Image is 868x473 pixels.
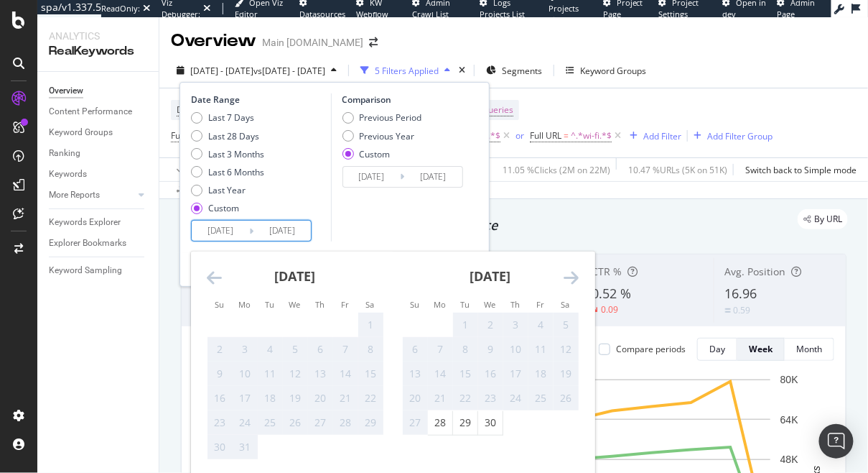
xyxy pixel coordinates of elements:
[503,386,528,410] td: Not available. Thursday, November 24, 2022
[233,386,258,410] td: Not available. Monday, October 17, 2022
[233,410,258,435] td: Not available. Monday, October 24, 2022
[528,367,553,381] div: 18
[403,391,427,405] div: 20
[253,221,311,241] input: End Date
[549,3,579,25] span: Projects List
[643,130,681,142] div: Add Filter
[780,414,799,426] text: 64K
[592,265,622,278] span: CTR %
[796,343,822,355] div: Month
[737,338,785,361] button: Week
[49,83,149,98] a: Overview
[410,299,419,310] small: Su
[403,367,427,381] div: 13
[453,391,477,405] div: 22
[428,410,453,435] td: Choose Monday, November 28, 2022 as your check-in date. It’s available.
[333,367,358,381] div: 14
[428,386,453,410] td: Not available. Monday, November 21, 2022
[207,337,233,362] td: Not available. Sunday, October 2, 2022
[503,391,528,405] div: 24
[191,111,264,124] div: Last 7 Days
[342,111,422,124] div: Previous Period
[478,415,503,430] div: 30
[101,3,140,14] div: ReadOnly:
[49,188,134,203] a: More Reports
[554,367,578,381] div: 19
[510,299,520,310] small: Th
[785,338,834,361] button: Month
[564,129,569,142] span: =
[428,342,452,357] div: 7
[258,362,283,386] td: Not available. Tuesday, October 11, 2022
[283,410,308,435] td: Not available. Wednesday, October 26, 2022
[453,337,478,362] td: Not available. Tuesday, November 8, 2022
[358,313,383,337] td: Not available. Saturday, October 1, 2022
[49,263,122,278] div: Keyword Sampling
[358,415,383,430] div: 29
[208,184,246,196] div: Last Year
[258,342,282,357] div: 4
[49,188,100,203] div: More Reports
[470,267,511,285] strong: [DATE]
[528,342,553,357] div: 11
[49,236,149,251] a: Explorer Bookmarks
[564,269,579,287] div: Move forward to switch to the next month.
[358,342,383,357] div: 8
[734,304,751,316] div: 0.59
[453,318,477,332] div: 1
[258,415,282,430] div: 25
[355,59,456,82] button: 5 Filters Applied
[192,221,249,241] input: Start Date
[360,111,422,124] div: Previous Period
[358,318,383,332] div: 1
[554,337,579,362] td: Not available. Saturday, November 12, 2022
[308,337,333,362] td: Not available. Thursday, October 6, 2022
[333,342,358,357] div: 7
[405,167,462,187] input: End Date
[208,202,239,214] div: Custom
[233,391,257,405] div: 17
[49,263,149,278] a: Keyword Sampling
[456,63,468,78] div: times
[360,148,391,160] div: Custom
[403,410,428,435] td: Not available. Sunday, November 27, 2022
[207,362,233,386] td: Not available. Sunday, October 9, 2022
[177,104,204,116] span: Device
[333,386,358,410] td: Not available. Friday, October 21, 2022
[308,367,332,381] div: 13
[709,343,725,355] div: Day
[49,236,126,251] div: Explorer Bookmarks
[171,129,202,142] span: Full URL
[460,299,470,310] small: Tu
[503,367,528,381] div: 17
[580,65,646,77] div: Keyword Groups
[478,362,503,386] td: Not available. Wednesday, November 16, 2022
[49,29,147,43] div: Analytics
[554,342,578,357] div: 12
[275,267,316,285] strong: [DATE]
[171,59,342,82] button: [DATE] - [DATE]vs[DATE] - [DATE]
[478,367,503,381] div: 16
[283,342,307,357] div: 5
[233,367,257,381] div: 10
[536,299,544,310] small: Fr
[315,299,325,310] small: Th
[207,391,232,405] div: 16
[208,148,264,160] div: Last 3 Months
[308,342,332,357] div: 6
[739,158,857,181] button: Switch back to Simple mode
[341,299,349,310] small: Fr
[434,299,446,310] small: Mo
[503,342,528,357] div: 10
[428,391,452,405] div: 21
[300,9,346,19] span: Datasources
[258,391,282,405] div: 18
[503,318,528,332] div: 3
[375,65,439,77] div: 5 Filters Applied
[208,130,259,142] div: Last 28 Days
[453,342,477,357] div: 8
[342,93,467,106] div: Comparison
[49,167,87,182] div: Keywords
[207,386,233,410] td: Not available. Sunday, October 16, 2022
[403,337,428,362] td: Not available. Sunday, November 6, 2022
